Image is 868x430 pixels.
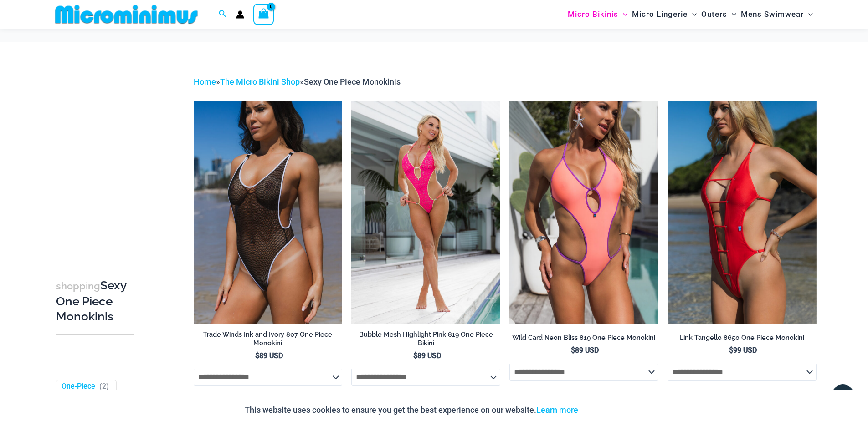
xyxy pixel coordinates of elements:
span: Sexy One Piece Monokinis [304,77,401,86]
span: $ [255,351,259,360]
bdi: 89 USD [571,346,599,354]
a: Learn more [536,405,578,415]
a: Micro BikinisMenu ToggleMenu Toggle [565,3,630,26]
a: OutersMenu ToggleMenu Toggle [699,3,739,26]
img: Bubble Mesh Highlight Pink 819 One Piece 01 [351,101,500,324]
span: Micro Lingerie [632,3,688,26]
p: This website uses cookies to ensure you get the best experience on our website. [245,403,578,417]
span: ( ) [99,382,109,391]
img: Wild Card Neon Bliss 819 One Piece 04 [509,101,658,324]
h2: Trade Winds Ink and Ivory 807 One Piece Monokini [194,330,343,347]
span: $ [729,346,733,354]
span: » » [194,77,401,86]
a: Tradewinds Ink and Ivory 807 One Piece 03Tradewinds Ink and Ivory 807 One Piece 04Tradewinds Ink ... [194,101,343,324]
span: shopping [56,280,100,292]
h2: Wild Card Neon Bliss 819 One Piece Monokini [509,334,658,342]
img: Link Tangello 8650 One Piece Monokini 11 [668,101,817,324]
span: Menu Toggle [688,3,697,26]
h2: Link Tangello 8650 One Piece Monokini [668,334,817,342]
img: MM SHOP LOGO FLAT [51,4,201,25]
a: Home [194,77,216,86]
span: Micro Bikinis [568,3,618,26]
h3: Sexy One Piece Monokinis [56,278,134,324]
a: The Micro Bikini Shop [220,77,300,86]
bdi: 89 USD [413,351,441,360]
a: Mens SwimwearMenu ToggleMenu Toggle [739,3,815,26]
a: Bubble Mesh Highlight Pink 819 One Piece Bikini [351,330,500,351]
span: Menu Toggle [618,3,627,26]
a: One-Piece [62,382,95,391]
a: Bubble Mesh Highlight Pink 819 One Piece 01Bubble Mesh Highlight Pink 819 One Piece 03Bubble Mesh... [351,101,500,324]
span: Menu Toggle [804,3,813,26]
h2: Bubble Mesh Highlight Pink 819 One Piece Bikini [351,330,500,347]
span: Menu Toggle [727,3,736,26]
span: Outers [701,3,727,26]
a: Account icon link [236,10,244,19]
iframe: TrustedSite Certified [56,68,138,250]
a: Micro LingerieMenu ToggleMenu Toggle [630,3,699,26]
bdi: 89 USD [255,351,283,360]
a: Wild Card Neon Bliss 819 One Piece 04Wild Card Neon Bliss 819 One Piece 05Wild Card Neon Bliss 81... [509,101,658,324]
a: Link Tangello 8650 One Piece Monokini 11Link Tangello 8650 One Piece Monokini 12Link Tangello 865... [668,101,817,324]
span: Mens Swimwear [741,3,804,26]
a: View Shopping Cart, empty [253,4,274,25]
span: $ [571,346,575,354]
a: Link Tangello 8650 One Piece Monokini [668,334,817,345]
span: 2 [102,382,106,390]
a: Wild Card Neon Bliss 819 One Piece Monokini [509,334,658,345]
button: Accept [585,399,624,421]
span: $ [413,351,417,360]
nav: Site Navigation [564,1,817,27]
a: Search icon link [219,9,227,20]
bdi: 99 USD [729,346,757,354]
a: Trade Winds Ink and Ivory 807 One Piece Monokini [194,330,343,351]
img: Tradewinds Ink and Ivory 807 One Piece 03 [194,101,343,324]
